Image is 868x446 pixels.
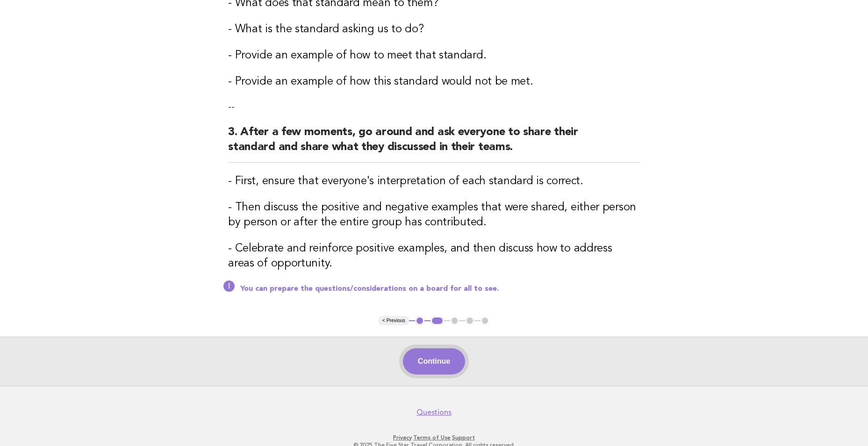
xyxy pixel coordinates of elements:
a: Terms of Use [413,434,451,441]
p: You can prepare the questions/considerations on a board for all to see. [240,284,640,294]
button: < Previous [379,316,409,325]
button: Continue [403,348,465,374]
button: 2 [430,316,444,325]
h3: - First, ensure that everyone's interpretation of each standard is correct. [228,174,640,189]
p: -- [228,101,640,114]
h3: - What is the standard asking us to do? [228,22,640,37]
h3: - Then discuss the positive and negative examples that were shared, either person by person or af... [228,200,640,230]
a: Privacy [393,434,412,441]
h3: - Celebrate and reinforce positive examples, and then discuss how to address areas of opportunity. [228,241,640,271]
p: · · [148,434,720,441]
h3: - Provide an example of how this standard would not be met. [228,74,640,89]
a: Support [452,434,475,441]
h2: 3. After a few moments, go around and ask everyone to share their standard and share what they di... [228,125,640,163]
h3: - Provide an example of how to meet that standard. [228,48,640,63]
a: Questions [416,408,452,417]
button: 1 [415,316,424,325]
